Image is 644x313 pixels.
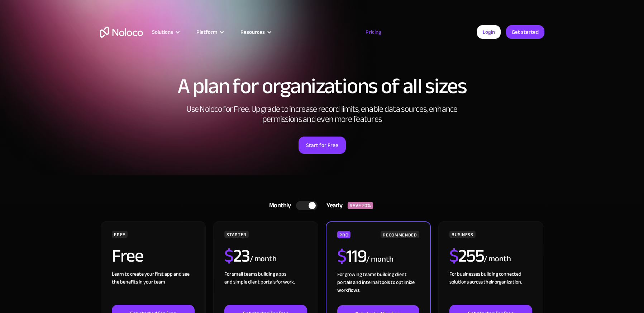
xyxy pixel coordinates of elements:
[224,247,250,265] h2: 23
[449,247,484,265] h2: 255
[449,270,532,305] div: For businesses building connected solutions across their organization. ‍
[250,253,277,265] div: / month
[143,27,187,37] div: Solutions
[196,27,217,37] div: Platform
[232,27,279,37] div: Resources
[224,239,233,273] span: $
[337,247,366,265] h2: 119
[318,200,348,211] div: Yearly
[357,27,390,37] a: Pricing
[224,270,307,305] div: For small teams building apps and simple client portals for work. ‍
[187,27,232,37] div: Platform
[112,270,194,305] div: Learn to create your first app and see the benefits in your team ‍
[477,25,501,39] a: Login
[449,239,458,273] span: $
[152,27,173,37] div: Solutions
[112,231,128,238] div: FREE
[337,231,350,238] div: PRO
[484,253,511,265] div: / month
[449,231,475,238] div: BUSINESS
[100,75,544,97] h1: A plan for organizations of all sizes
[366,254,393,265] div: / month
[348,202,373,209] div: SAVE 20%
[506,25,544,39] a: Get started
[112,247,143,265] h2: Free
[299,137,346,154] a: Start for Free
[337,239,346,273] span: $
[260,200,296,211] div: Monthly
[224,231,248,238] div: STARTER
[179,104,466,124] h2: Use Noloco for Free. Upgrade to increase record limits, enable data sources, enhance permissions ...
[100,27,143,38] a: home
[337,271,419,305] div: For growing teams building client portals and internal tools to optimize workflows.
[381,231,419,238] div: RECOMMENDED
[240,27,265,37] div: Resources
